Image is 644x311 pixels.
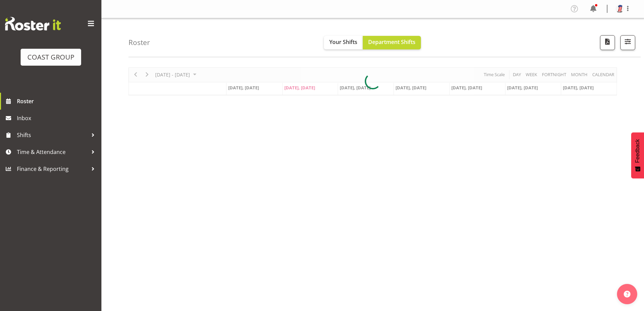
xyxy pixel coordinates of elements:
[17,113,98,123] span: Inbox
[616,5,624,13] img: harley-wongpayuke2a02cfbbb7d6b0b72bf82c4d2da330d.png
[635,139,641,163] span: Feedback
[17,130,88,140] span: Shifts
[600,35,615,50] button: Download a PDF of the roster according to the set date range.
[27,52,74,62] div: COAST GROUP
[329,38,357,46] span: Your Shifts
[631,132,644,178] button: Feedback - Show survey
[620,35,635,50] button: Filter Shifts
[128,39,150,46] h4: Roster
[624,291,630,297] img: help-xxl-2.png
[368,38,415,46] span: Department Shifts
[17,96,98,106] span: Roster
[17,147,88,157] span: Time & Attendance
[363,36,421,49] button: Department Shifts
[17,164,88,174] span: Finance & Reporting
[5,17,61,30] img: Rosterit website logo
[324,36,363,49] button: Your Shifts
